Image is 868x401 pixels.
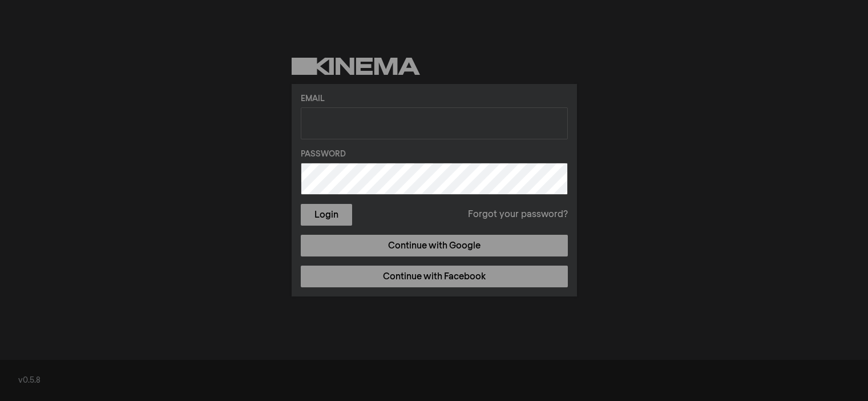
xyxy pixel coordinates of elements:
label: Email [301,93,568,105]
div: v0.5.8 [18,375,850,387]
button: Login [301,204,352,226]
a: Continue with Facebook [301,266,568,287]
a: Continue with Google [301,235,568,256]
a: Forgot your password? [468,208,568,222]
label: Password [301,149,568,161]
